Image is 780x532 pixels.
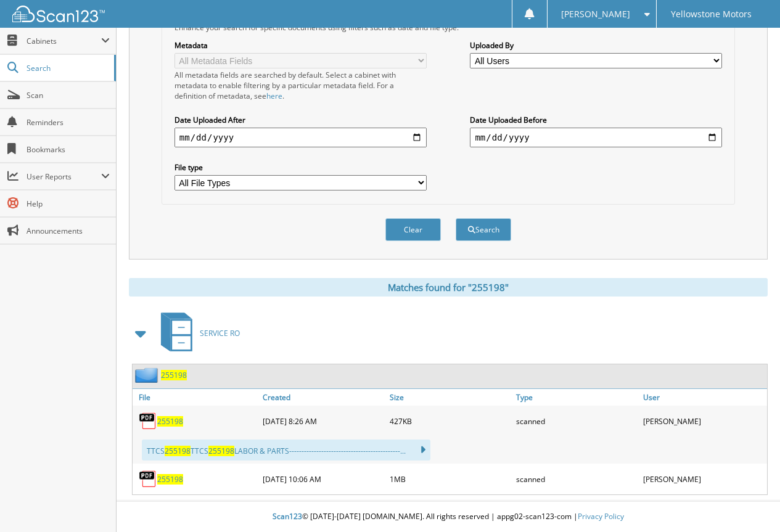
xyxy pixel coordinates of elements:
iframe: Chat Widget [718,473,780,532]
a: User [640,389,767,406]
span: Scan123 [273,511,302,522]
a: 255198 [161,370,187,380]
span: SERVICE RO [200,328,240,338]
label: Date Uploaded Before [470,115,722,125]
img: folder2.png [135,367,161,383]
a: Type [513,389,640,406]
span: Cabinets [27,36,101,46]
a: File [133,389,260,406]
a: Created [260,389,387,406]
a: here [266,91,282,101]
span: Search [27,63,108,73]
img: scan123-logo-white.svg [12,6,105,22]
label: File type [174,162,427,173]
div: 427KB [387,409,514,433]
span: Announcements [27,226,110,236]
div: scanned [513,409,640,433]
span: User Reports [27,171,101,182]
label: Metadata [174,40,427,51]
div: scanned [513,467,640,491]
div: [PERSON_NAME] [640,409,767,433]
div: [PERSON_NAME] [640,467,767,491]
div: [DATE] 10:06 AM [260,467,387,491]
img: PDF.png [139,470,157,488]
label: Date Uploaded After [174,115,427,125]
button: Search [456,218,511,241]
img: PDF.png [139,412,157,430]
span: Help [27,198,110,209]
button: Clear [385,218,441,241]
span: Scan [27,90,110,100]
div: TTCS TTCS LABOR & PARTS---------------------------------------------... [142,440,430,460]
span: Yellowstone Motors [671,10,752,18]
span: [PERSON_NAME] [561,10,630,18]
a: Privacy Policy [578,511,624,522]
div: 1MB [387,467,514,491]
label: Uploaded By [470,40,722,51]
span: Bookmarks [27,144,110,155]
div: © [DATE]-[DATE] [DOMAIN_NAME]. All rights reserved | appg02-scan123-com | [117,502,780,532]
a: Size [387,389,514,406]
span: 255198 [165,446,191,456]
div: Matches found for "255198" [129,278,768,297]
input: start [174,128,427,147]
a: 255198 [157,474,183,485]
div: All metadata fields are searched by default. Select a cabinet with metadata to enable filtering b... [174,70,427,101]
a: SERVICE RO [154,309,240,358]
a: 255198 [157,416,183,427]
input: end [470,128,722,147]
span: Reminders [27,117,110,128]
span: 255198 [208,446,234,456]
div: [DATE] 8:26 AM [260,409,387,433]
